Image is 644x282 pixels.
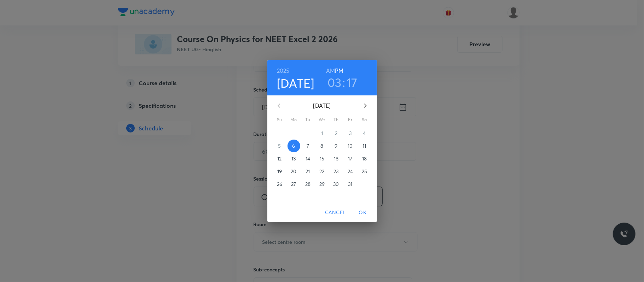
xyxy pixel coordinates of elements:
[306,168,310,175] p: 21
[358,152,371,165] button: 18
[344,116,357,123] span: Fr
[305,181,311,188] p: 28
[291,168,296,175] p: 20
[348,181,352,188] p: 31
[335,66,343,76] button: PM
[330,152,343,165] button: 16
[330,140,343,152] button: 9
[358,165,371,178] button: 25
[277,76,314,90] button: [DATE]
[316,116,329,123] span: We
[354,208,371,217] span: OK
[320,155,324,162] p: 15
[344,152,357,165] button: 17
[348,168,353,175] p: 24
[358,116,371,123] span: Sa
[277,168,282,175] p: 19
[330,178,343,190] button: 30
[316,152,329,165] button: 15
[319,168,324,175] p: 22
[273,165,286,178] button: 19
[334,155,338,162] p: 16
[288,165,300,178] button: 20
[344,178,357,190] button: 31
[330,165,343,178] button: 23
[302,140,314,152] button: 7
[302,165,314,178] button: 21
[327,75,342,90] button: 03
[320,142,323,149] p: 8
[288,101,357,110] p: [DATE]
[347,75,358,90] button: 17
[277,155,282,162] p: 12
[302,116,314,123] span: Tu
[333,181,339,188] p: 30
[316,140,329,152] button: 8
[316,165,329,178] button: 22
[348,142,353,149] p: 10
[288,152,300,165] button: 13
[322,206,348,219] button: Cancel
[306,155,310,162] p: 14
[273,116,286,123] span: Su
[362,155,367,162] p: 18
[344,140,357,152] button: 10
[292,142,295,149] p: 6
[288,140,300,152] button: 6
[335,142,337,149] p: 9
[342,75,345,90] h3: :
[302,178,314,190] button: 28
[277,66,290,76] button: 2025
[325,208,346,217] span: Cancel
[330,116,343,123] span: Th
[326,66,335,76] button: AM
[344,165,357,178] button: 24
[358,140,371,152] button: 11
[288,116,300,123] span: Mo
[333,168,338,175] p: 23
[273,152,286,165] button: 12
[273,178,286,190] button: 26
[277,181,282,188] p: 26
[352,206,374,219] button: OK
[291,155,296,162] p: 13
[302,152,314,165] button: 14
[362,142,366,149] p: 11
[291,181,296,188] p: 27
[316,178,329,190] button: 29
[362,168,367,175] p: 25
[288,178,300,190] button: 27
[319,181,325,188] p: 29
[348,155,352,162] p: 17
[307,142,309,149] p: 7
